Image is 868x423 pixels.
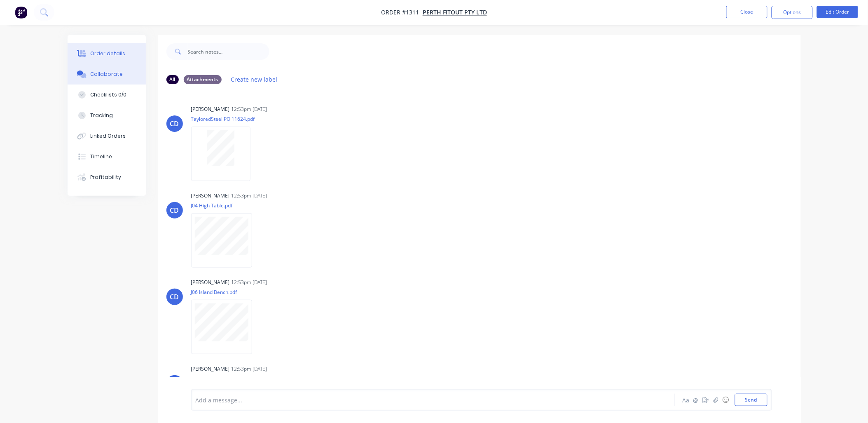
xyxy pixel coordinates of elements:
button: Timeline [68,146,146,167]
p: J06 Island Bench.pdf [191,289,261,296]
div: [PERSON_NAME] [191,106,230,113]
button: Send [735,394,767,406]
button: Close [726,6,767,18]
div: 12:53pm [DATE] [232,365,267,373]
a: Perth Fitout PTY LTD [423,9,487,16]
div: [PERSON_NAME] [191,365,230,373]
button: Aa [681,395,691,405]
div: Attachments [184,75,222,84]
div: All [166,75,179,84]
button: Edit Order [817,6,858,18]
div: 12:53pm [DATE] [232,192,267,200]
div: 12:53pm [DATE] [232,279,267,286]
button: Options [772,6,813,19]
button: ☺ [721,395,731,405]
div: 12:53pm [DATE] [232,106,267,113]
p: J04 High Table.pdf [191,202,261,209]
p: TayloredSteel PO 11624.pdf [191,115,259,122]
div: Linked Orders [90,132,126,140]
div: Profitability [90,174,121,181]
button: Profitability [68,167,146,188]
div: Order details [90,50,125,57]
button: Create new label [227,74,282,85]
div: [PERSON_NAME] [191,279,230,286]
button: Checklists 0/0 [68,85,146,105]
button: Collaborate [68,64,146,85]
div: CD [170,292,179,302]
button: Linked Orders [68,126,146,146]
div: Timeline [90,153,112,160]
div: [PERSON_NAME] [191,192,230,200]
img: Factory [15,6,27,19]
button: @ [691,395,701,405]
span: Order #1311 - [381,9,423,16]
p: J01 Arrival Desk.pdf [191,375,261,382]
div: Checklists 0/0 [90,91,126,99]
div: Tracking [90,112,113,119]
div: CD [170,205,179,215]
input: Search notes... [188,43,269,60]
button: Tracking [68,105,146,126]
div: CD [170,119,179,129]
div: Collaborate [90,70,123,78]
button: Order details [68,43,146,64]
